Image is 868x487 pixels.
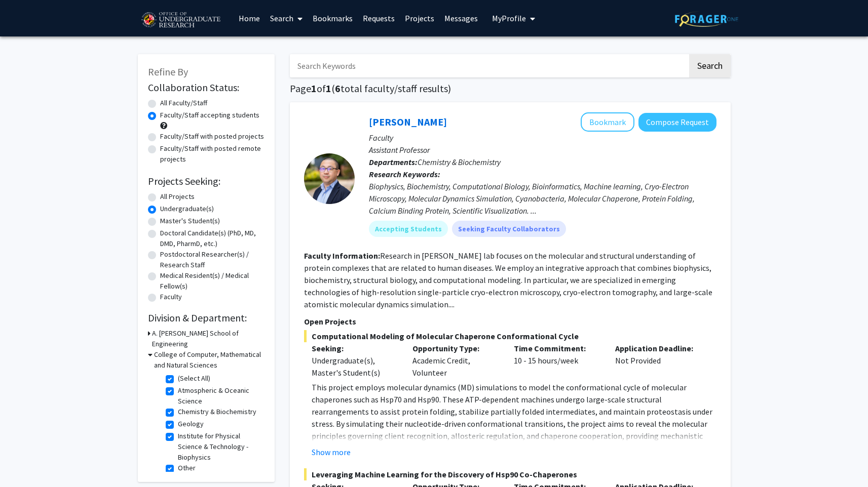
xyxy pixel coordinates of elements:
label: Postdoctoral Researcher(s) / Research Staff [160,249,265,270]
div: Undergraduate(s), Master's Student(s) [312,354,398,379]
fg-read-more: Research in [PERSON_NAME] lab focuses on the molecular and structural understanding of protein co... [304,251,712,309]
h1: Page of ( total faculty/staff results) [290,83,731,95]
p: Open Projects [304,315,716,328]
label: (Select All) [178,373,210,384]
label: Atmospheric & Oceanic Science [178,385,262,407]
b: Research Keywords: [369,169,440,179]
a: Home [234,1,265,36]
button: Add Yanxin Liu to Bookmarks [581,112,634,132]
a: Requests [358,1,400,36]
p: Time Commitment: [514,342,600,354]
p: This project employs molecular dynamics (MD) simulations to model the conformational cycle of mol... [312,381,716,466]
span: Leveraging Machine Learning for the Discovery of Hsp90 Co-Chaperones [304,468,716,480]
h3: A. [PERSON_NAME] School of Engineering [152,328,265,349]
button: Show more [312,446,351,458]
label: Chemistry & Biochemistry [178,407,256,417]
a: Projects [400,1,439,36]
span: 6 [335,82,341,95]
img: ForagerOne Logo [675,11,738,27]
a: Messages [439,1,483,36]
label: All Faculty/Staff [160,98,207,108]
mat-chip: Accepting Students [369,221,448,237]
div: Not Provided [608,342,709,379]
label: Doctoral Candidate(s) (PhD, MD, DMD, PharmD, etc.) [160,228,265,249]
label: Medical Resident(s) / Medical Fellow(s) [160,270,265,292]
img: University of Maryland Logo [138,8,223,33]
p: Application Deadline: [615,342,701,354]
b: Departments: [369,157,418,167]
h2: Projects Seeking: [148,175,265,187]
label: Master's Student(s) [160,216,220,226]
a: Bookmarks [308,1,358,36]
p: Opportunity Type: [412,342,499,354]
span: My Profile [492,13,526,23]
b: Faculty Information: [304,251,380,261]
h2: Collaboration Status: [148,82,265,94]
label: Faculty/Staff with posted remote projects [160,143,265,165]
p: Faculty [369,132,716,144]
div: Academic Credit, Volunteer [405,342,506,379]
label: Other [178,463,196,473]
label: All Projects [160,191,195,202]
button: Compose Request to Yanxin Liu [638,113,716,132]
a: Search [265,1,308,36]
span: Computational Modeling of Molecular Chaperone Conformational Cycle [304,330,716,342]
iframe: Chat [8,441,43,479]
label: Faculty/Staff accepting students [160,110,259,120]
label: Faculty [160,292,182,302]
span: 1 [326,82,331,95]
label: Geology [178,419,204,429]
div: 10 - 15 hours/week [506,342,608,379]
span: 1 [311,82,317,95]
mat-chip: Seeking Faculty Collaborators [452,221,566,237]
a: [PERSON_NAME] [369,115,447,128]
span: Refine By [148,65,188,78]
p: Seeking: [312,342,398,354]
h2: Division & Department: [148,312,265,324]
h3: College of Computer, Mathematical and Natural Sciences [154,349,265,371]
span: Chemistry & Biochemistry [418,157,501,167]
label: Faculty/Staff with posted projects [160,131,264,142]
div: Biophysics, Biochemistry, Computational Biology, Bioinformatics, Machine learning, Cryo-Electron ... [369,180,716,217]
button: Search [689,54,731,77]
p: Assistant Professor [369,144,716,156]
label: Institute for Physical Science & Technology - Biophysics [178,431,262,463]
label: Undergraduate(s) [160,204,214,214]
input: Search Keywords [290,54,688,77]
